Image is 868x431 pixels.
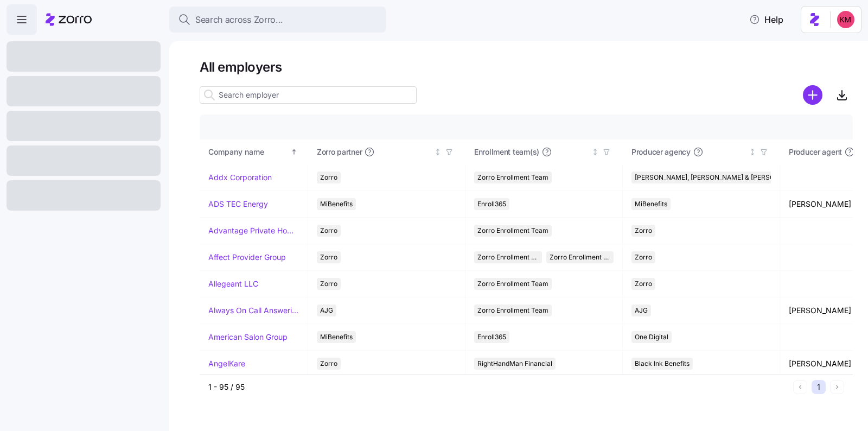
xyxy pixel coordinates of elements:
span: Producer agency [631,147,691,157]
a: Allegeant LLC [208,278,258,289]
a: AngelKare [208,358,245,369]
span: One Digital [635,331,668,343]
button: Next page [830,380,844,394]
span: Zorro Enrollment Team [477,278,548,290]
span: MiBenefits [320,198,353,210]
button: Search across Zorro... [169,7,386,33]
span: Zorro Enrollment Team [477,305,548,316]
a: Advantage Private Home Care [208,225,299,236]
th: Enrollment team(s)Not sorted [465,140,623,164]
span: Zorro Enrollment Experts [550,251,611,263]
span: Enroll365 [477,331,506,343]
span: Help [749,13,783,26]
button: 1 [812,380,826,394]
svg: add icon [803,85,822,105]
span: Zorro partner [317,147,362,157]
span: [PERSON_NAME], [PERSON_NAME] & [PERSON_NAME] [635,172,803,183]
span: Zorro [635,278,652,290]
th: Producer agencyNot sorted [623,140,780,164]
span: Zorro [635,251,652,263]
div: 1 - 95 / 95 [208,382,789,392]
div: Not sorted [749,148,756,156]
span: Zorro Enrollment Team [477,251,539,263]
a: American Salon Group [208,332,288,343]
span: Enroll365 [477,198,506,210]
span: Zorro Enrollment Team [477,225,548,237]
a: Always On Call Answering Service [208,305,299,316]
span: Zorro [320,225,337,237]
h1: All employers [200,59,853,75]
img: 8fbd33f679504da1795a6676107ffb9e [837,11,854,28]
button: Help [741,9,792,30]
span: Zorro [320,358,337,370]
a: Addx Corporation [208,172,272,183]
span: Producer agent [789,147,842,157]
div: Sorted ascending [290,148,298,156]
span: Search across Zorro... [195,13,283,27]
th: Zorro partnerNot sorted [308,140,465,164]
span: Black Ink Benefits [635,358,690,370]
th: Company nameSorted ascending [200,140,308,164]
span: Zorro [635,225,652,237]
span: Zorro Enrollment Team [477,172,548,183]
a: Affect Provider Group [208,252,286,263]
span: Zorro [320,251,337,263]
div: Not sorted [591,148,599,156]
span: MiBenefits [635,198,667,210]
span: RightHandMan Financial [477,358,552,370]
input: Search employer [200,86,417,104]
div: Not sorted [434,148,442,156]
span: Enrollment team(s) [474,147,539,157]
span: Zorro [320,172,337,183]
span: Zorro [320,278,337,290]
a: ADS TEC Energy [208,199,268,210]
span: MiBenefits [320,331,353,343]
button: Previous page [793,380,807,394]
span: AJG [320,305,333,316]
span: AJG [635,305,648,316]
div: Company name [208,146,289,158]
